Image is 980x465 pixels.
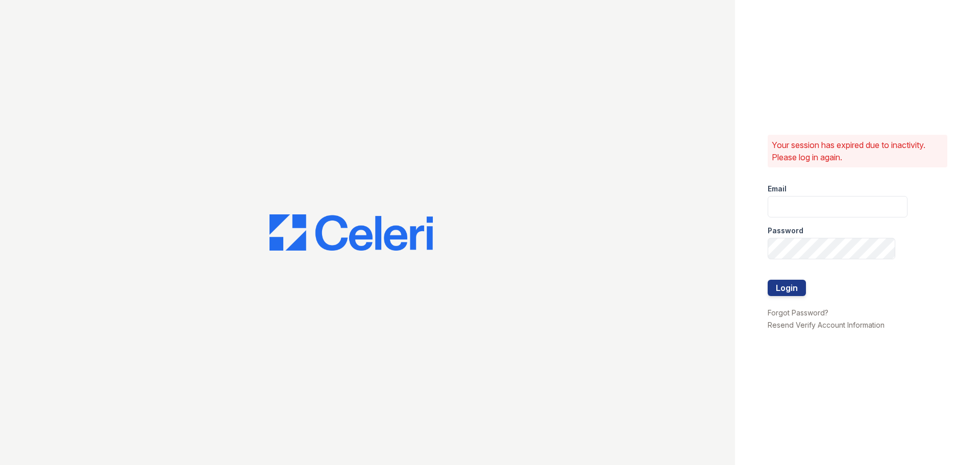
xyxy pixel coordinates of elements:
[269,214,433,251] img: CE_Logo_Blue-a8612792a0a2168367f1c8372b55b34899dd931a85d93a1a3d3e32e68fde9ad4.png
[772,139,943,163] p: Your session has expired due to inactivity. Please log in again.
[768,308,828,317] a: Forgot Password?
[768,184,787,194] label: Email
[768,280,806,296] button: Login
[768,226,803,236] label: Password
[768,321,885,329] a: Resend Verify Account Information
